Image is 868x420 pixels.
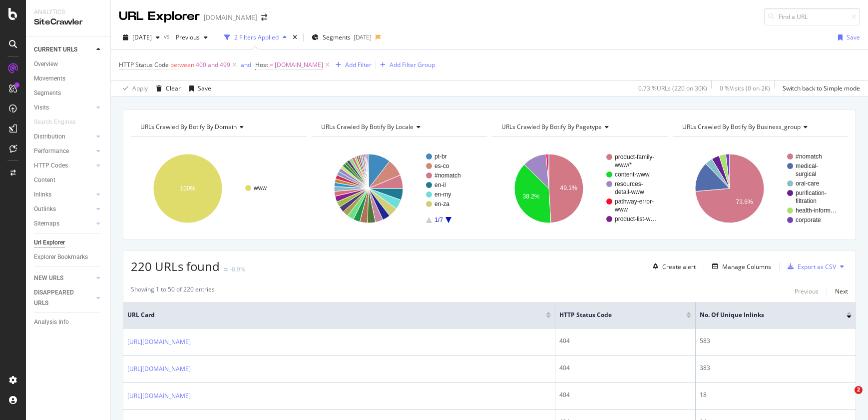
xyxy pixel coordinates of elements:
button: [DATE] [119,29,164,45]
div: Visits [34,102,49,113]
div: A chart. [492,145,666,232]
text: purification- [796,189,827,196]
a: [URL][DOMAIN_NAME] [127,364,191,374]
div: Add Filter Group [390,60,435,69]
div: Segments [34,88,61,98]
div: Export as CSV [798,262,836,271]
span: between [170,60,194,69]
text: health-inform… [796,207,837,214]
div: 404 [559,363,691,372]
div: 404 [559,390,691,399]
div: -0.9% [230,265,245,273]
text: corporate [796,216,821,223]
a: [URL][DOMAIN_NAME] [127,391,191,401]
div: 404 [559,336,691,345]
text: medical- [796,162,818,169]
text: #nomatch [796,153,822,160]
span: URLs Crawled By Botify By domain [140,122,237,131]
a: Visits [34,102,93,113]
text: pt-br [434,153,447,160]
button: Create alert [649,258,696,274]
div: arrow-right-arrow-left [261,14,267,21]
div: Switch back to Simple mode [783,84,860,92]
div: Apply [132,84,148,92]
div: Analysis Info [34,317,69,327]
div: Performance [34,146,69,156]
a: DISAPPEARED URLS [34,287,93,308]
text: content-www [615,171,650,178]
a: Overview [34,59,103,69]
svg: A chart. [673,145,847,232]
text: en-my [434,191,451,198]
button: Manage Columns [708,260,771,272]
div: Clear [166,84,181,92]
div: NEW URLS [34,273,63,283]
text: www [253,184,267,191]
div: Create alert [662,262,696,271]
div: Next [835,287,848,295]
div: Analytics [34,8,102,16]
a: Search Engines [34,117,85,127]
span: URLs Crawled By Botify By pagetype [501,122,602,131]
a: Inlinks [34,189,93,200]
div: Distribution [34,131,65,142]
button: Next [835,285,848,297]
div: [DATE] [354,33,372,41]
a: Outlinks [34,204,93,214]
div: Movements [34,73,65,84]
text: en-za [434,200,449,207]
text: pathway-error- [615,198,654,205]
span: URLs Crawled By Botify By business_group [682,122,801,131]
div: Overview [34,59,58,69]
span: = [270,60,273,69]
button: Apply [119,80,148,96]
text: www/* [614,161,632,168]
div: Sitemaps [34,218,59,229]
text: product-family- [615,153,654,160]
text: filtration [796,197,817,204]
img: Equal [224,268,228,271]
span: URL Card [127,310,543,319]
div: and [241,60,251,69]
div: CURRENT URLS [34,44,77,55]
div: Add Filter [345,60,372,69]
div: DISAPPEARED URLS [34,287,84,308]
button: Segments[DATE] [308,29,376,45]
span: 220 URLs found [131,258,220,274]
div: 583 [700,336,852,345]
div: times [291,32,299,42]
span: Previous [172,33,200,41]
text: en-il [434,181,446,188]
input: Find a URL [764,8,860,25]
button: Save [185,80,211,96]
text: #nomatch [434,172,461,179]
text: 38.2% [523,193,540,200]
span: 2 [855,386,863,394]
div: Save [847,33,860,41]
button: Save [834,29,860,45]
div: Inlinks [34,189,51,200]
a: Movements [34,73,103,84]
text: www [614,206,628,213]
a: Sitemaps [34,218,93,229]
div: Search Engines [34,117,75,127]
button: 2 Filters Applied [220,29,291,45]
text: surgical [796,170,816,177]
div: 0 % Visits ( 0 on 2K ) [720,84,770,92]
span: HTTP Status Code [119,60,169,69]
div: Save [198,84,211,92]
text: oral-care [796,180,820,187]
div: Showing 1 to 50 of 220 entries [131,285,215,297]
h4: URLs Crawled By Botify By pagetype [499,119,659,135]
div: Manage Columns [722,262,771,271]
button: and [241,60,251,69]
text: 49.1% [560,184,577,191]
span: No. of Unique Inlinks [700,310,832,319]
a: HTTP Codes [34,160,93,171]
h4: URLs Crawled By Botify By business_group [680,119,840,135]
div: 2 Filters Applied [234,33,279,41]
a: NEW URLS [34,273,93,283]
text: 73.6% [736,198,753,205]
text: 1/7 [434,216,443,223]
